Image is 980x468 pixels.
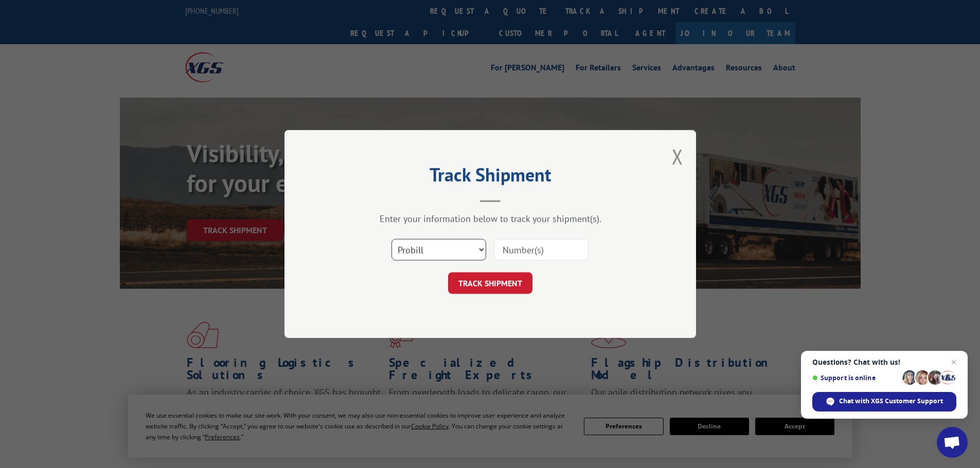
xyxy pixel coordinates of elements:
[812,392,956,411] div: Chat with XGS Customer Support
[937,427,968,458] div: Open chat
[494,239,589,260] input: Number(s)
[336,213,645,224] div: Enter your information below to track your shipment(s).
[839,397,943,406] span: Chat with XGS Customer Support
[812,374,899,382] span: Support is online
[812,358,956,366] span: Questions? Chat with us!
[948,356,960,368] span: Close chat
[336,167,645,187] h2: Track Shipment
[448,272,532,294] button: TRACK SHIPMENT
[672,143,683,170] button: Close modal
